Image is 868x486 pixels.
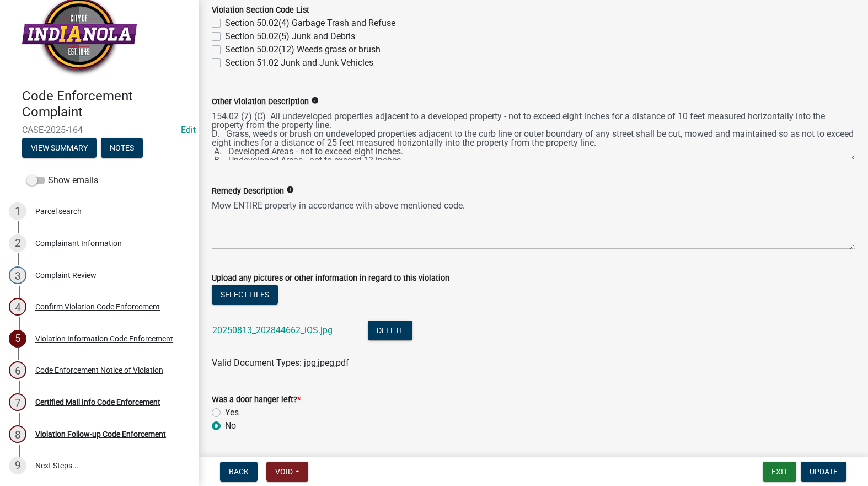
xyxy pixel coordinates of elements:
label: Yes [225,406,239,419]
div: 8 [9,425,26,443]
div: Violation Follow-up Code Enforcement [35,430,166,438]
label: Section 50.02(12) Weeds grass or brush [225,43,381,56]
wm-modal-confirm: Summary [22,144,97,153]
div: Confirm Violation Code Enforcement [35,303,160,311]
button: Notes [101,138,143,158]
div: Complainant Information [35,239,122,247]
div: 6 [9,361,26,379]
div: 9 [9,457,26,474]
i: info [286,186,294,194]
span: Update [810,467,838,476]
span: Void [275,467,293,476]
wm-modal-confirm: Edit Application Number [181,125,196,135]
button: Delete [368,321,412,340]
div: 5 [9,330,26,348]
div: 7 [9,393,26,411]
a: 20250813_202844662_iOS.jpg [212,325,333,335]
h4: Code Enforcement Complaint [22,88,190,120]
div: 3 [9,266,26,284]
label: Section 51.02 Junk and Junk Vehicles [225,56,373,70]
button: Select files [212,285,278,305]
label: Section 50.02(5) Junk and Debris [225,30,355,43]
button: Update [801,462,846,482]
i: info [311,97,319,104]
button: Back [220,462,258,482]
span: CASE-2025-164 [22,125,176,135]
button: Void [266,462,308,482]
div: 2 [9,234,26,252]
a: Edit [181,125,196,135]
div: Parcel search [35,207,82,215]
label: Remedy Description [212,188,284,195]
div: Complaint Review [35,271,97,279]
wm-modal-confirm: Delete Document [368,326,412,337]
span: Back [229,467,249,476]
label: Section 50.02(4) Garbage Trash and Refuse [225,17,395,30]
wm-modal-confirm: Notes [101,144,143,153]
label: Show emails [26,174,98,187]
div: 4 [9,298,26,316]
label: Other Violation Description [212,98,309,106]
div: Violation Information Code Enforcement [35,335,173,343]
div: 1 [9,202,26,220]
button: Exit [763,462,796,482]
label: Was a door hanger left? [212,396,301,404]
button: View Summary [22,138,97,158]
label: No [225,419,236,432]
div: Certified Mail Info Code Enforcement [35,398,160,406]
div: Code Enforcement Notice of Violation [35,366,163,374]
label: Violation Section Code List [212,7,309,14]
label: Upload any pictures or other information in regard to this violation [212,275,449,282]
span: Valid Document Types: jpg,jpeg,pdf [212,357,349,368]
